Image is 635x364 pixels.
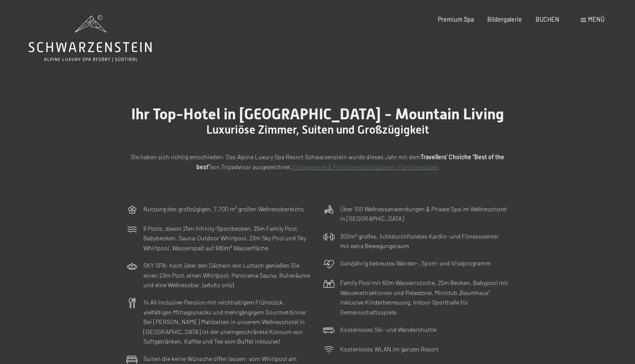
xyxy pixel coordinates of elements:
[588,16,605,23] span: Menü
[143,204,304,214] p: Nutzung des großzügigen, 7.700 m² großen Wellnessbereichs
[126,152,509,172] p: Sie haben sich richtig entschieden: Das Alpine Luxury Spa Resort Schwarzenstein wurde dieses Jahr...
[131,105,504,123] span: Ihr Top-Hotel in [GEOGRAPHIC_DATA] - Mountain Living
[340,232,509,251] p: 300m² großes, lichtdurchflutetes Kardio- und Fitnesscenter mit extra Bewegungsraum
[292,163,439,171] a: Kinderpreise & Familienkonbinationen- Familiensuiten
[340,259,491,269] p: Ganzjährig betreutes Wander-, Sport- und Vitalprogramm
[340,325,437,335] p: Kostenloses Ski- und Wandershuttle
[340,344,439,354] p: Kostenloses WLAN im ganzen Resort
[196,153,504,171] strong: Travellers' Choiche "Best of the best"
[438,16,474,23] a: Premium Spa
[206,123,429,136] span: Luxuriöse Zimmer, Suiten und Großzügigkeit
[143,261,312,290] p: SKY SPA: hoch über den Dächern von Luttach genießen Sie einen 23m Pool, einen Whirlpool, Panorama...
[143,224,312,253] p: 6 Pools, davon 25m Infinity-Sportbecken, 25m Family Pool, Babybecken, Sauna-Outdoor Whirlpool, 23...
[536,16,559,23] a: BUCHEN
[487,16,522,23] a: Bildergalerie
[340,204,509,224] p: Über 100 Wellnessanwendungen & Private Spa im Wellnesshotel in [GEOGRAPHIC_DATA]
[340,278,509,317] p: Family Pool mit 60m Wasserrutsche, 25m Becken, Babypool mit Wasserattraktionen und Relaxzone. Min...
[143,298,312,347] p: ¾ All-inclusive-Pension mit reichhaltigem Frühstück, vielfältigen Mittagssnacks und mehrgängigem ...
